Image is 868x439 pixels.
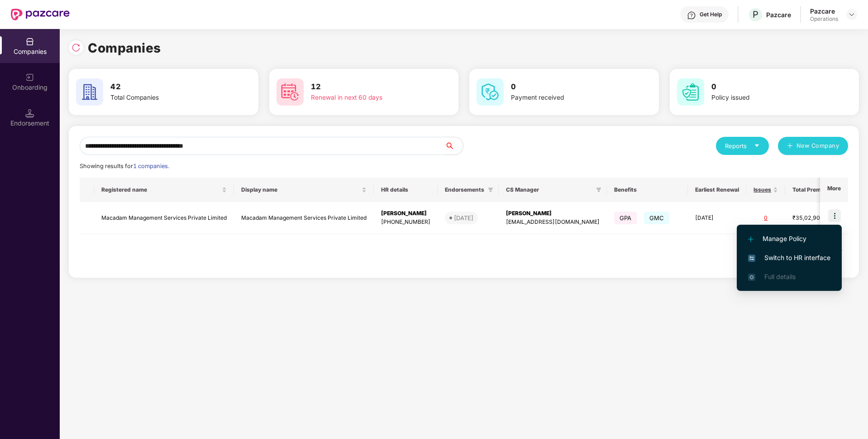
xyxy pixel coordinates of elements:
[607,178,688,202] th: Benefits
[711,81,825,93] h3: 0
[792,214,838,222] div: ₹35,02,900.8
[746,178,785,202] th: Issues
[614,212,637,224] span: GPA
[445,186,484,193] span: Endorsements
[820,178,848,202] th: More
[80,163,169,169] span: Showing results for
[796,141,839,150] span: New Company
[381,209,430,218] div: [PERSON_NAME]
[594,184,603,195] span: filter
[748,274,755,281] img: svg+xml;base64,PHN2ZyB4bWxucz0iaHR0cDovL3d3dy53My5vcmcvMjAwMC9zdmciIHdpZHRoPSIxNi4zNjMiIGhlaWdodD...
[506,218,600,227] div: [EMAIL_ADDRESS][DOMAIN_NAME]
[687,11,696,20] img: svg+xml;base64,PHN2ZyBpZD0iSGVscC0zMngzMiIgeG1sbnM9Imh0dHA6Ly93d3cudzMub3JnLzIwMDAvc3ZnIiB3aWR0aD...
[644,212,670,224] span: GMC
[101,186,220,193] span: Registered name
[25,37,34,46] img: svg+xml;base64,PHN2ZyBpZD0iQ29tcGFuaWVzIiB4bWxucz0iaHR0cDovL3d3dy53My5vcmcvMjAwMC9zdmciIHdpZHRoPS...
[748,234,830,244] span: Manage Policy
[785,178,845,202] th: Total Premium
[486,184,495,195] span: filter
[787,143,793,150] span: plus
[94,202,234,234] td: Macadam Management Services Private Limited
[241,186,360,193] span: Display name
[110,93,224,103] div: Total Companies
[88,38,161,58] h1: Companies
[511,81,625,93] h3: 0
[810,15,838,23] div: Operations
[766,10,791,19] div: Pazcare
[848,11,855,18] img: svg+xml;base64,PHN2ZyBpZD0iRHJvcGRvd24tMzJ4MzIiIHhtbG5zPSJodHRwOi8vd3d3LnczLm9yZy8yMDAwL3N2ZyIgd2...
[25,109,34,118] img: svg+xml;base64,PHN2ZyB3aWR0aD0iMTQuNSIgaGVpZ2h0PSIxNC41IiB2aWV3Qm94PSIwIDAgMTYgMTYiIGZpbGw9Im5vbm...
[488,187,493,193] span: filter
[72,43,81,52] img: svg+xml;base64,PHN2ZyBpZD0iUmVsb2FkLTMyeDMyIiB4bWxucz0iaHR0cDovL3d3dy53My5vcmcvMjAwMC9zdmciIHdpZH...
[94,178,234,202] th: Registered name
[454,213,473,222] div: [DATE]
[277,78,304,106] img: svg+xml;base64,PHN2ZyB4bWxucz0iaHR0cDovL3d3dy53My5vcmcvMjAwMC9zdmciIHdpZHRoPSI2MCIgaGVpZ2h0PSI2MC...
[748,255,755,262] img: svg+xml;base64,PHN2ZyB4bWxucz0iaHR0cDovL3d3dy53My5vcmcvMjAwMC9zdmciIHdpZHRoPSIxNiIgaGVpZ2h0PSIxNi...
[754,143,760,149] span: caret-down
[810,7,838,15] div: Pazcare
[511,93,625,103] div: Payment received
[133,163,169,169] span: 1 companies.
[110,81,224,93] h3: 42
[444,142,463,150] span: search
[444,137,463,155] button: search
[234,202,374,234] td: Macadam Management Services Private Limited
[311,81,425,93] h3: 12
[374,178,438,202] th: HR details
[754,214,778,222] div: 0
[828,209,841,222] img: icon
[688,202,746,234] td: [DATE]
[506,186,592,193] span: CS Manager
[11,9,70,20] img: New Pazcare Logo
[596,187,601,193] span: filter
[778,137,848,155] button: plusNew Company
[748,253,830,263] span: Switch to HR interface
[792,186,831,193] span: Total Premium
[506,209,600,218] div: [PERSON_NAME]
[688,178,746,202] th: Earliest Renewal
[700,11,722,18] div: Get Help
[748,236,754,242] img: svg+xml;base64,PHN2ZyB4bWxucz0iaHR0cDovL3d3dy53My5vcmcvMjAwMC9zdmciIHdpZHRoPSIxMi4yMDEiIGhlaWdodD...
[753,9,758,20] span: P
[725,141,760,150] div: Reports
[477,78,504,106] img: svg+xml;base64,PHN2ZyB4bWxucz0iaHR0cDovL3d3dy53My5vcmcvMjAwMC9zdmciIHdpZHRoPSI2MCIgaGVpZ2h0PSI2MC...
[764,273,796,280] span: Full details
[234,178,374,202] th: Display name
[711,93,825,103] div: Policy issued
[381,218,430,227] div: [PHONE_NUMBER]
[677,78,704,106] img: svg+xml;base64,PHN2ZyB4bWxucz0iaHR0cDovL3d3dy53My5vcmcvMjAwMC9zdmciIHdpZHRoPSI2MCIgaGVpZ2h0PSI2MC...
[25,73,34,82] img: svg+xml;base64,PHN2ZyB3aWR0aD0iMjAiIGhlaWdodD0iMjAiIHZpZXdCb3g9IjAgMCAyMCAyMCIgZmlsbD0ibm9uZSIgeG...
[76,78,103,106] img: svg+xml;base64,PHN2ZyB4bWxucz0iaHR0cDovL3d3dy53My5vcmcvMjAwMC9zdmciIHdpZHRoPSI2MCIgaGVpZ2h0PSI2MC...
[754,186,771,193] span: Issues
[311,93,425,103] div: Renewal in next 60 days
